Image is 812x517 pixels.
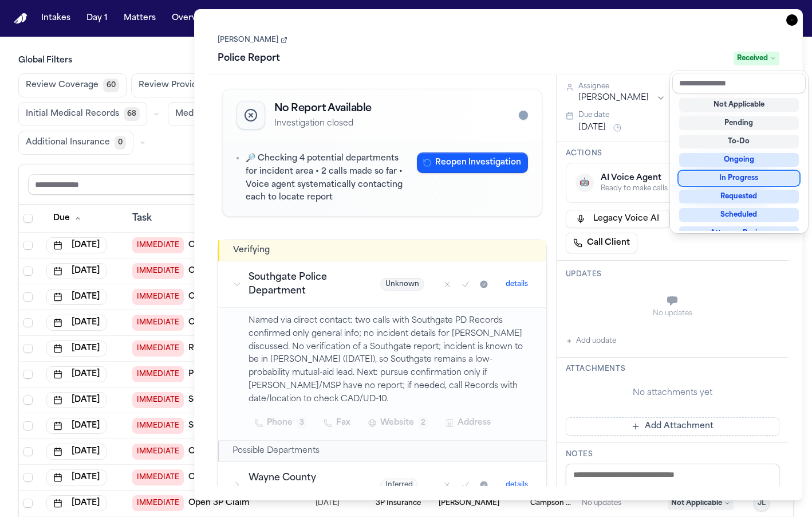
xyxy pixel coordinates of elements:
[23,421,33,430] span: Select row
[26,108,119,120] span: Initial Medical Records
[188,472,250,483] a: Open 3P Claim
[14,13,27,24] a: Home
[188,240,250,251] a: Open 3P Claim
[18,102,147,126] button: Initial Medical Records68
[679,135,799,148] div: To-Do
[132,263,184,279] span: IMMEDIATE
[132,495,184,511] span: IMMEDIATE
[734,52,779,65] span: Received
[132,392,184,408] span: IMMEDIATE
[23,447,33,456] span: Select row
[115,136,126,150] span: 0
[23,395,33,405] span: Select row
[18,73,127,97] button: Review Coverage60
[167,8,216,29] button: Overview
[188,291,250,303] a: Open 3P Claim
[46,237,107,253] button: [DATE]
[679,226,799,240] div: Attorney Review
[23,241,33,250] span: Select row
[23,370,33,379] span: Select row
[46,444,107,460] button: [DATE]
[132,469,184,485] span: IMMEDIATE
[46,495,107,511] button: [DATE]
[530,499,573,508] span: Campson & Campson
[188,498,250,509] a: Open 3P Claim
[168,102,276,126] button: Medical Records725
[132,211,283,225] div: Task
[188,343,315,354] a: Receive 3P Acknowledgement
[82,8,112,29] button: Day 1
[18,55,794,66] h3: Global Filters
[679,98,799,112] div: Not Applicable
[132,444,184,460] span: IMMEDIATE
[132,289,184,305] span: IMMEDIATE
[188,394,239,406] a: Send 1P LOR
[14,13,27,24] img: Finch Logo
[132,315,184,331] span: IMMEDIATE
[103,79,119,92] span: 60
[46,208,88,229] button: Due
[223,8,253,29] button: Tasks
[46,418,107,434] button: [DATE]
[188,420,408,432] a: Send Letter of Preservation for Defective Traffic Light
[46,392,107,408] button: [DATE]
[679,208,799,222] div: Scheduled
[26,80,98,91] span: Review Coverage
[23,499,33,508] span: Select row
[26,137,110,148] span: Additional Insurance
[124,107,140,121] span: 68
[119,8,160,29] button: Matters
[679,153,799,167] div: Ongoing
[188,317,250,328] a: Open 3P Claim
[46,263,107,279] button: [DATE]
[376,499,421,508] span: 3P Insurance
[23,292,33,301] span: Select row
[46,315,107,331] button: [DATE]
[132,340,184,357] span: IMMEDIATE
[131,73,232,97] button: Review Provider15
[758,499,766,508] span: JL
[46,469,107,485] button: [DATE]
[754,495,770,511] button: JL
[679,116,799,130] div: Pending
[299,8,348,29] button: The Flock
[679,190,799,203] div: Requested
[316,495,340,511] span: 8/28/2025, 11:22:50 PM
[23,267,33,276] span: Select row
[132,237,184,253] span: IMMEDIATE
[679,171,799,185] div: In Progress
[668,496,734,510] span: Not Applicable
[188,265,250,277] a: Open 3P Claim
[37,8,75,29] button: Intakes
[139,80,206,91] span: Review Provider
[23,344,33,353] span: Select row
[46,289,107,305] button: [DATE]
[582,499,621,508] div: No updates
[175,108,244,120] span: Medical Records
[188,369,250,380] a: PR Automation
[439,499,499,508] span: Eury Dejesus
[260,8,292,29] button: Firms
[23,214,33,223] span: Select all
[46,340,107,357] button: [DATE]
[18,131,133,155] button: Additional Insurance0
[132,366,184,382] span: IMMEDIATE
[23,473,33,482] span: Select row
[23,318,33,327] span: Select row
[132,418,184,434] span: IMMEDIATE
[188,446,250,457] a: Open 3P Claim
[46,366,107,382] button: [DATE]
